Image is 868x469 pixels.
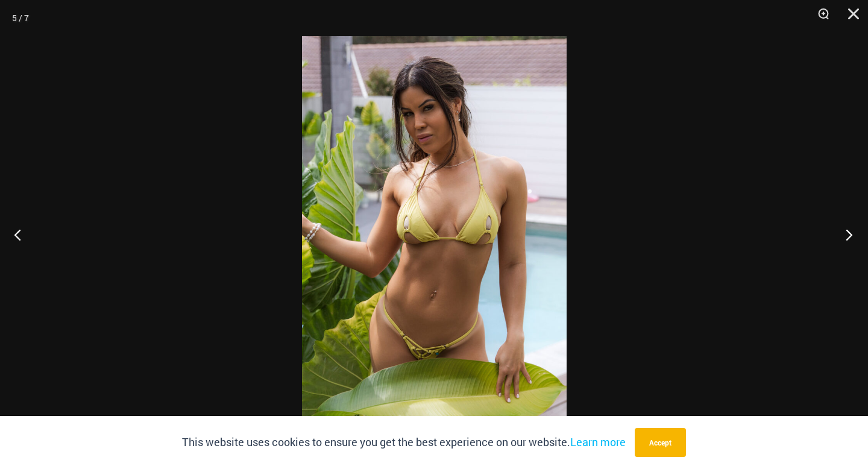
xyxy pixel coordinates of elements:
[182,433,626,452] p: This website uses cookies to ensure you get the best experience on our website.
[570,435,626,449] a: Learn more
[12,9,29,27] div: 5 / 7
[635,428,686,457] button: Accept
[823,204,868,265] button: Next
[302,36,567,433] img: Breakwater Lemon Yellow 3153 Tri Top 4856 micro 02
